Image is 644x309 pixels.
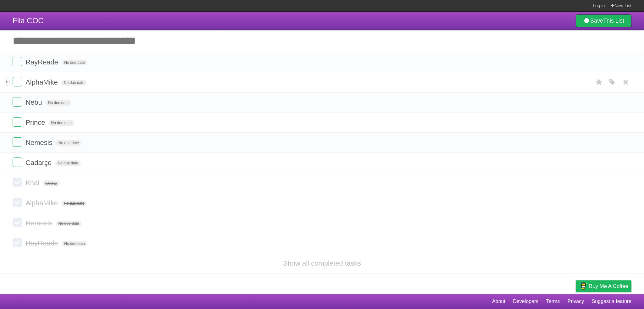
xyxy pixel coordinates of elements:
[62,60,87,65] span: No due date
[25,139,54,146] span: Nemesis
[593,77,605,87] label: Star task
[603,18,624,24] b: This List
[61,201,87,206] span: No due date
[25,159,53,167] span: Cadarço
[13,137,22,147] label: Done
[13,117,22,127] label: Done
[576,14,631,27] a: SaveThis List
[546,295,560,307] a: Terms
[13,157,22,167] label: Done
[49,120,74,126] span: No due date
[61,80,87,86] span: No due date
[25,179,41,187] span: Khal
[568,295,584,307] a: Privacy
[13,57,22,66] label: Done
[25,199,59,207] span: AlphaMike
[25,78,59,86] span: AlphaMike
[13,238,22,247] label: Done
[13,77,22,86] label: Done
[25,58,60,66] span: RayReade
[283,259,361,267] a: Show all completed tasks
[576,280,631,292] a: Buy me a coffee
[13,97,22,107] label: Done
[579,281,587,291] img: Buy me a coffee
[13,16,44,25] span: Fila COC
[513,295,538,307] a: Developers
[46,100,71,106] span: No due date
[43,180,60,186] span: [DATE]
[25,98,44,106] span: Nebu
[25,119,47,126] span: Prince
[56,221,81,226] span: No due date
[55,160,80,166] span: No due date
[25,219,54,227] span: Nemesis
[13,218,22,227] label: Done
[589,281,628,292] span: Buy me a coffee
[592,295,631,307] a: Suggest a feature
[492,295,505,307] a: About
[56,140,81,146] span: No due date
[13,178,22,187] label: Done
[25,239,60,247] span: RayReade
[13,198,22,207] label: Done
[62,241,87,246] span: No due date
